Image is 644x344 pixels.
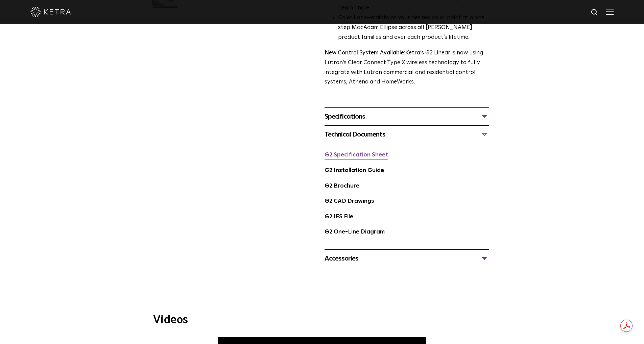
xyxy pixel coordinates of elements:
p: Ketra’s G2 Linear is now using Lutron’s Clear Connect Type X wireless technology to fully integra... [325,48,489,88]
h3: Videos [153,315,491,325]
a: G2 IES File [325,214,353,220]
strong: New Control System Available: [325,50,405,56]
img: ketra-logo-2019-white [30,7,71,17]
a: G2 Specification Sheet [325,152,388,158]
div: Specifications [325,111,489,122]
a: G2 Installation Guide [325,168,384,173]
a: G2 One-Line Diagram [325,229,385,235]
img: Hamburger%20Nav.svg [606,8,614,15]
img: search icon [591,8,599,17]
a: G2 CAD Drawings [325,198,374,204]
div: Accessories [325,253,489,264]
div: Technical Documents [325,129,489,140]
li: —maintains your desired color point at a one step MacAdam Ellipse across all [PERSON_NAME] produc... [338,13,489,43]
a: G2 Brochure [325,183,359,189]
